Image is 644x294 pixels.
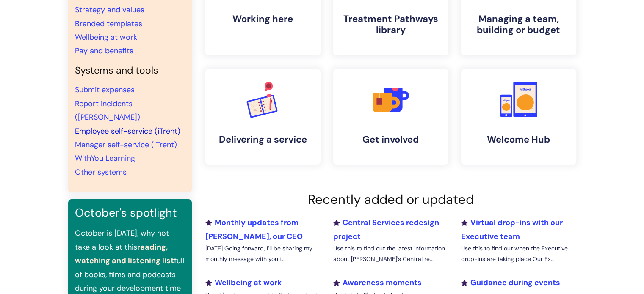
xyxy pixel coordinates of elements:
h2: Recently added or updated [205,192,576,207]
a: Wellbeing at work [75,32,137,42]
a: Delivering a service [205,69,321,165]
a: Branded templates [75,19,142,29]
p: Use this to find out when the Executive drop-ins are taking place Our Ex... [461,243,576,264]
a: Welcome Hub [461,69,576,165]
h4: Delivering a service [212,134,314,145]
a: Report incidents ([PERSON_NAME]) [75,99,140,122]
h4: Welcome Hub [468,134,569,145]
a: Employee self-service (iTrent) [75,126,180,136]
a: Manager self-service (iTrent) [75,140,177,150]
a: Monthly updates from [PERSON_NAME], our CEO [205,217,303,241]
h4: Working here [212,14,314,25]
a: Pay and benefits [75,46,133,56]
a: Get involved [333,69,448,165]
h3: October's spotlight [75,206,185,220]
h4: Systems and tools [75,65,185,77]
a: Central Services redesign project [333,217,439,241]
h4: Managing a team, building or budget [468,14,569,36]
a: Other systems [75,167,127,177]
a: Wellbeing at work [205,278,282,288]
p: [DATE] Going forward, I’ll be sharing my monthly message with you t... [205,243,321,264]
a: Submit expenses [75,85,135,95]
a: Strategy and values [75,5,144,15]
a: WithYou Learning [75,153,135,163]
a: Awareness moments [333,278,421,288]
h4: Get involved [340,134,442,145]
h4: Treatment Pathways library [340,14,442,36]
a: Virtual drop-ins with our Executive team [461,217,562,241]
p: Use this to find out the latest information about [PERSON_NAME]'s Central re... [333,243,448,264]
